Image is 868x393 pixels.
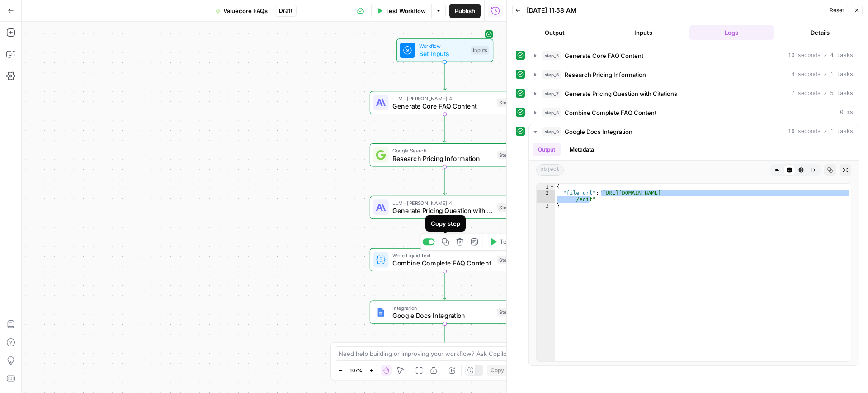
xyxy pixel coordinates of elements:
button: Test Workflow [371,4,431,18]
button: Publish [449,4,481,18]
button: Copy [487,365,508,376]
g: Edge from step_5 to step_6 [443,114,446,142]
button: Logs [689,25,774,40]
g: Edge from step_6 to step_7 [443,166,446,194]
div: Step 6 [497,151,516,159]
div: 16 seconds / 1 tasks [529,139,859,365]
button: Details [778,25,863,40]
div: Step 5 [497,98,516,107]
span: Combine Complete FAQ Content [392,258,493,268]
span: Set Inputs [419,49,467,58]
span: Toggle code folding, rows 1 through 3 [549,184,554,190]
button: Output [533,143,561,156]
div: LLM · [PERSON_NAME] 4Generate Core FAQ ContentStep 5 [370,91,520,114]
button: Metadata [564,143,599,156]
button: 16 seconds / 1 tasks [529,124,859,139]
div: Step 7 [497,203,516,212]
span: Write Liquid Text [392,251,493,259]
g: Edge from step_8 to step_9 [443,271,446,299]
span: 4 seconds / 1 tasks [791,71,853,79]
span: Research Pricing Information [392,153,493,163]
div: IntegrationGoogle Docs IntegrationStep 9 [370,300,520,323]
span: Generate Core FAQ Content [565,51,643,60]
g: Edge from step_9 to end [443,324,446,352]
div: LLM · [PERSON_NAME] 4Generate Pricing Question with CitationsStep 7 [370,196,520,219]
span: 107% [349,367,362,374]
span: step_8 [542,108,561,117]
span: Workflow [419,42,467,50]
button: Output [512,25,597,40]
button: 4 seconds / 1 tasks [529,67,859,82]
div: Step 8 [497,256,516,264]
span: 0 ms [840,109,853,117]
span: object [536,164,564,176]
div: Write Liquid TextCombine Complete FAQ ContentStep 8Test [370,248,520,271]
span: Copy [491,366,504,374]
button: Inputs [601,25,686,40]
g: Edge from step_7 to step_8 [443,219,446,247]
span: 7 seconds / 5 tasks [791,90,853,98]
button: Reset [826,5,848,16]
span: 10 seconds / 4 tasks [788,52,853,60]
div: 1 [537,184,555,190]
span: step_6 [542,70,561,79]
span: Google Docs Integration [392,311,493,320]
div: Inputs [471,46,489,54]
span: Generate Pricing Question with Citations [565,89,677,98]
span: Generate Pricing Question with Citations [392,206,493,215]
button: 0 ms [529,105,859,120]
g: Edge from start to step_5 [443,62,446,90]
button: 7 seconds / 5 tasks [529,86,859,101]
span: Test Workflow [385,6,426,15]
span: LLM · [PERSON_NAME] 4 [392,95,493,102]
button: 10 seconds / 4 tasks [529,48,859,63]
span: Combine Complete FAQ Content [565,108,656,117]
div: 3 [537,203,555,209]
span: Draft [279,7,292,15]
span: Research Pricing Information [565,70,646,79]
div: WorkflowSet InputsInputs [370,38,520,62]
span: Google Docs Integration [565,127,632,136]
span: Reset [830,6,844,14]
span: 16 seconds / 1 tasks [788,128,853,136]
span: LLM · [PERSON_NAME] 4 [392,199,493,207]
span: Valuecore FAQs [223,6,268,15]
span: Integration [392,304,493,312]
button: Valuecore FAQs [210,4,273,18]
img: Instagram%20post%20-%201%201.png [376,307,386,317]
span: step_9 [542,127,561,136]
span: Google Search [392,147,493,154]
div: 2 [537,190,555,203]
span: Publish [455,6,475,15]
span: Generate Core FAQ Content [392,101,493,111]
span: step_5 [542,51,561,60]
div: Google SearchResearch Pricing InformationStep 6 [370,143,520,166]
div: Step 9 [497,308,516,316]
span: step_7 [542,89,561,98]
